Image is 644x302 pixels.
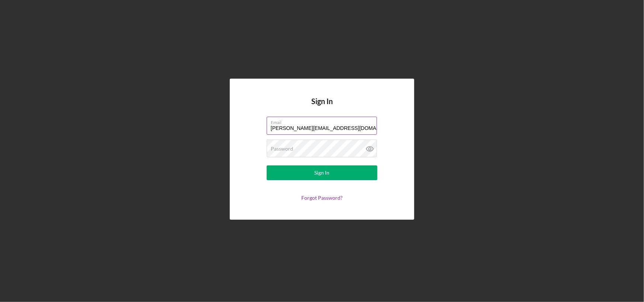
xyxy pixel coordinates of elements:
button: Sign In [267,165,377,180]
label: Email [271,117,377,125]
a: Forgot Password? [301,195,343,201]
h4: Sign In [311,97,333,117]
div: Sign In [315,165,330,180]
label: Password [271,146,293,152]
